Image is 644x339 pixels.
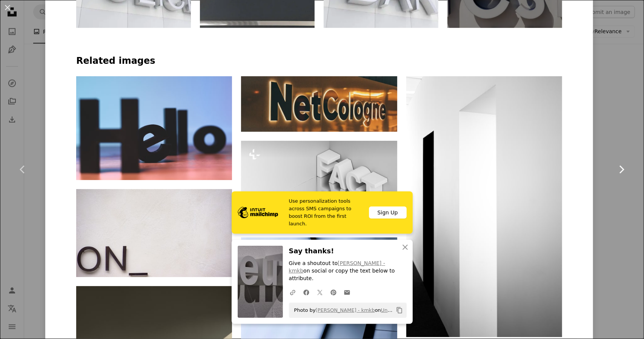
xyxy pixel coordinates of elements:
[393,304,406,317] button: Copy to clipboard
[76,125,232,131] a: black Hello text decor
[232,191,413,234] a: Use personalization tools across SMS campaigns to boost ROI from the first launch.Sign Up
[313,285,327,300] a: Share on Twitter
[241,76,397,132] img: black Net Cologne signage
[76,55,562,67] h4: Related images
[290,304,393,316] span: Photo by on
[327,285,340,300] a: Share on Pinterest
[76,76,232,180] img: black Hello text decor
[241,141,397,228] img: a white wall with the word faq on it
[340,285,354,300] a: Share over email
[76,189,232,277] img: On wall decor
[599,133,644,206] a: Next
[381,307,403,313] a: Unsplash
[316,307,375,313] a: [PERSON_NAME] - kmkb
[289,260,407,282] p: Give a shoutout to on social or copy the text below to attribute.
[76,230,232,236] a: On wall decor
[289,260,385,274] a: [PERSON_NAME] - kmkb
[289,246,407,257] h3: Say thanks!
[406,76,562,337] img: Black and white abstract of architectural elements.
[406,203,562,210] a: Black and white abstract of architectural elements.
[241,100,397,107] a: black Net Cologne signage
[241,181,397,188] a: a white wall with the word faq on it
[238,207,278,218] img: file-1690386555781-336d1949dad1image
[300,285,313,300] a: Share on Facebook
[369,206,407,219] div: Sign Up
[289,197,363,228] span: Use personalization tools across SMS campaigns to boost ROI from the first launch.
